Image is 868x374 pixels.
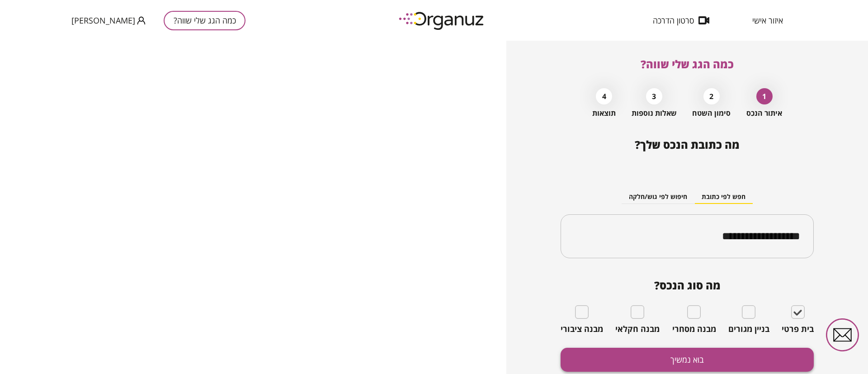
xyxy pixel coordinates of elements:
span: מבנה מסחרי [672,324,716,334]
span: סימון השטח [692,109,731,118]
span: מה כתובת הנכס שלך? [635,137,740,152]
button: בוא נמשיך [561,348,814,372]
span: מבנה חקלאי [615,324,660,334]
span: מה סוג הנכס? [561,279,814,292]
span: מבנה ציבורי [561,324,603,334]
div: 4 [596,88,612,104]
span: איזור אישי [752,16,783,25]
button: [PERSON_NAME] [71,15,146,26]
button: חיפוש לפי גוש/חלקה [622,190,694,204]
span: תוצאות [592,109,616,118]
div: 3 [646,88,662,104]
button: סרטון הדרכה [639,16,723,25]
span: סרטון הדרכה [653,16,694,25]
div: 2 [703,88,720,104]
span: כמה הגג שלי שווה? [641,57,734,71]
button: כמה הגג שלי שווה? [164,11,245,30]
button: חפש לפי כתובת [694,190,753,204]
img: logo [392,8,492,33]
button: איזור אישי [739,16,797,25]
span: בניין מגורים [728,324,769,334]
span: בית פרטי [782,324,814,334]
span: איתור הנכס [746,109,782,118]
div: 1 [756,88,773,104]
span: שאלות נוספות [632,109,677,118]
span: [PERSON_NAME] [71,16,135,25]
